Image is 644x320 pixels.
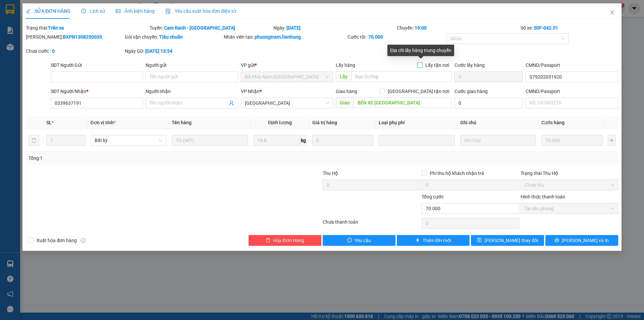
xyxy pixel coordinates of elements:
[116,9,120,13] span: picture
[51,88,143,95] div: SĐT Người Nhận
[81,9,86,13] span: clock-circle
[159,34,183,40] b: Tiêu chuẩn
[25,24,149,32] div: Trạng thái:
[51,61,143,69] div: SĐT Người Gửi
[347,33,445,41] div: Cước rồi :
[26,33,123,41] div: [PERSON_NAME]:
[525,180,614,190] span: Chưa thu
[423,237,451,244] span: Thêm ĐH mới
[385,88,452,95] span: [GEOGRAPHIC_DATA] tận nơi
[245,98,329,108] span: Đà Nẵng
[48,25,64,31] b: Trên xe
[125,33,222,41] div: Gói vận chuyển:
[323,171,338,176] span: Thu Hộ
[526,61,618,69] div: CMND/Passport
[376,116,457,129] th: Loại phụ phí
[172,135,248,146] input: VD: Bàn, Ghế
[336,71,351,82] span: Lấy
[165,8,236,14] span: Yêu cầu xuất hóa đơn điện tử
[355,237,371,244] span: Yêu cầu
[554,238,559,243] span: printer
[336,97,354,108] span: Giao
[273,237,304,244] span: Hủy Đơn Hàng
[422,194,444,199] span: Tổng cước
[146,88,238,95] div: Người nhận
[336,62,355,68] span: Lấy hàng
[81,8,105,14] span: Lịch sử
[397,235,470,246] button: plusThêm ĐH mới
[172,120,192,125] span: Tên hàng
[454,72,523,82] input: Cước lấy hàng
[415,25,427,31] b: 19:00
[609,10,615,15] span: close
[454,62,485,68] label: Cước lấy hàng
[273,24,396,32] div: Ngày:
[266,238,270,243] span: delete
[471,235,544,246] button: save[PERSON_NAME] thay đổi
[164,25,235,31] b: Cam Ranh - [GEOGRAPHIC_DATA]
[26,47,123,55] div: Chưa cước :
[454,89,488,94] label: Cước giao hàng
[95,135,162,145] span: Bất kỳ
[603,3,622,22] button: Close
[52,48,55,54] b: 0
[520,24,619,32] div: Số xe:
[351,71,452,82] input: Dọc đường
[541,135,602,146] input: 0
[525,203,614,214] span: Tại văn phòng
[541,120,565,125] span: Cước hàng
[116,8,155,14] span: Ảnh kiện hàng
[312,120,337,125] span: Giá trị hàng
[229,100,234,106] span: user-add
[224,33,346,41] div: Nhân viên tạo:
[165,9,171,14] img: icon
[245,72,329,82] span: BX Phía Nam Nha Trang
[423,61,452,69] span: Lấy tận nơi
[458,116,539,129] th: Ghi chú
[454,98,523,108] input: Cước giao hàng
[46,120,52,125] span: SL
[368,34,383,40] b: 70.000
[241,61,333,69] div: VP gửi
[255,34,301,40] b: phuongtram.lienhung
[396,24,520,32] div: Chuyến:
[29,135,39,146] button: delete
[26,9,31,13] span: edit
[387,45,454,56] div: Địa chỉ lấy hàng trung chuyển
[268,120,292,125] span: Định lượng
[323,235,395,246] button: exclamation-circleYêu cầu
[91,120,116,125] span: Đơn vị tính
[354,97,452,108] input: Dọc đường
[241,89,260,94] span: VP Nhận
[300,135,307,146] span: kg
[526,88,618,95] div: CMND/Passport
[562,237,609,244] span: [PERSON_NAME] và In
[149,24,273,32] div: Tuyến:
[534,25,558,31] b: 50F-042.51
[34,237,79,244] span: Xuất hóa đơn hàng
[347,238,352,243] span: exclamation-circle
[415,238,420,243] span: plus
[125,47,222,55] div: Ngày GD:
[336,89,357,94] span: Giao hàng
[312,135,373,146] input: 0
[29,154,249,162] div: Tổng: 1
[608,135,615,146] button: plus
[81,238,86,243] span: info-circle
[545,235,618,246] button: printer[PERSON_NAME] và In
[427,170,487,177] span: Phí thu hộ khách nhận trả
[460,135,536,146] input: Ghi Chú
[63,34,102,40] b: BXPN1308250035
[145,48,172,54] b: [DATE] 13:54
[26,8,70,14] span: SỬA ĐƠN HÀNG
[521,194,565,199] label: Hình thức thanh toán
[286,25,301,31] b: [DATE]
[146,61,238,69] div: Người gửi
[477,238,482,243] span: save
[484,237,538,244] span: [PERSON_NAME] thay đổi
[249,235,321,246] button: deleteHủy Đơn Hàng
[322,218,421,230] div: Chưa thanh toán
[521,170,618,177] div: Trạng thái Thu Hộ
